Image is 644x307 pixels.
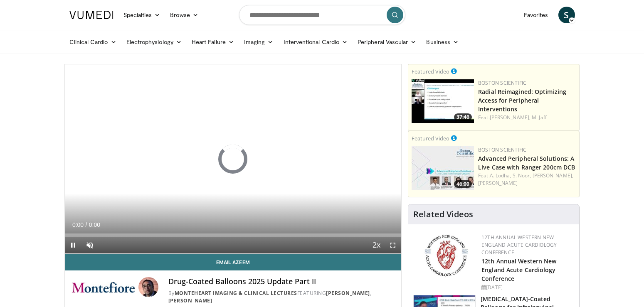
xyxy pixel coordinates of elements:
[533,172,573,179] a: [PERSON_NAME],
[532,114,547,121] a: M. Jaff
[490,172,511,179] a: A. Lodha,
[423,234,469,278] img: 0954f259-7907-4053-a817-32a96463ecc8.png.150x105_q85_autocrop_double_scale_upscale_version-0.2.png
[168,290,395,305] div: By FEATURING ,
[86,221,87,228] span: /
[353,34,421,50] a: Peripheral Vascular
[65,237,81,253] button: Pause
[412,146,474,190] img: af9da20d-90cf-472d-9687-4c089bf26c94.150x105_q85_crop-smart_upscale.jpg
[65,254,402,270] a: Email Azeem
[490,114,530,121] a: [PERSON_NAME],
[81,237,98,253] button: Unmute
[481,257,556,282] a: 12th Annual Western New England Acute Cardiology Conference
[165,7,203,23] a: Browse
[412,68,449,75] small: Featured Video
[478,79,526,86] a: Boston Scientific
[326,290,370,297] a: [PERSON_NAME]
[368,237,385,253] button: Playback Rate
[478,146,526,153] a: Boston Scientific
[478,172,576,187] div: Feat.
[175,290,297,297] a: MonteHeart Imaging & Clinical Lectures
[412,135,449,142] small: Featured Video
[454,180,472,188] span: 46:00
[72,277,135,297] img: MonteHeart Imaging & Clinical Lectures
[118,7,165,23] a: Specialties
[478,179,518,187] a: [PERSON_NAME]
[412,146,474,190] a: 46:00
[239,5,405,25] input: Search topics, interventions
[412,79,474,123] img: c038ed19-16d5-403f-b698-1d621e3d3fd1.150x105_q85_crop-smart_upscale.jpg
[69,11,114,19] img: VuMedi Logo
[412,79,474,123] a: 37:46
[513,172,531,179] a: S. Noor,
[279,34,353,50] a: Interventional Cardio
[421,34,464,50] a: Business
[65,233,402,237] div: Progress Bar
[385,237,401,253] button: Fullscreen
[478,155,575,171] a: Advanced Peripheral Solutions: A Live Case with Ranger 200cm DCB
[89,221,100,228] span: 0:00
[168,297,212,304] a: [PERSON_NAME]
[168,277,395,286] h4: Drug-Coated Balloons 2025 Update Part II
[138,277,158,297] img: Avatar
[239,34,279,50] a: Imaging
[187,34,239,50] a: Heart Failure
[478,114,576,121] div: Feat.
[72,221,84,228] span: 0:00
[481,284,572,291] div: [DATE]
[519,7,553,23] a: Favorites
[478,88,566,113] a: Radial Reimagined: Optimizing Access for Peripheral Interventions
[481,234,557,256] a: 12th Annual Western New England Acute Cardiology Conference
[413,209,473,219] h4: Related Videos
[558,7,575,23] a: S
[121,34,187,50] a: Electrophysiology
[64,34,121,50] a: Clinical Cardio
[454,113,472,121] span: 37:46
[65,64,402,254] video-js: Video Player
